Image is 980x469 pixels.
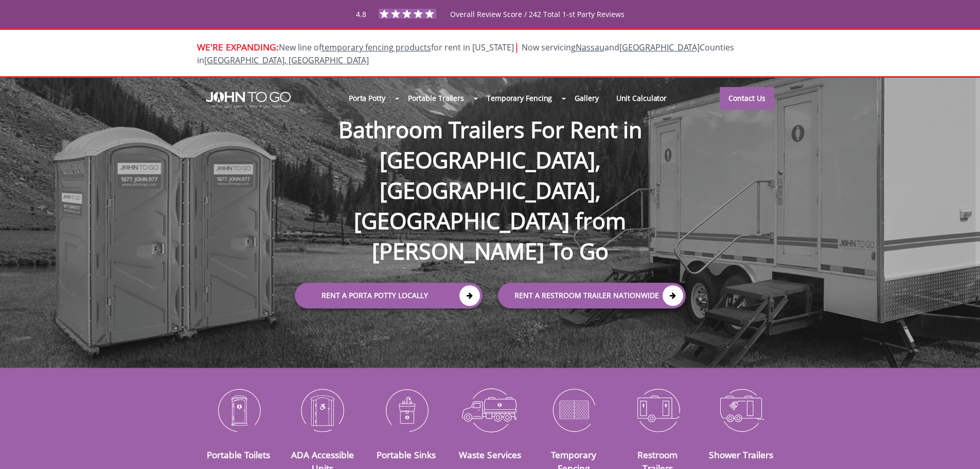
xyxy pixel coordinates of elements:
[284,81,696,267] h1: Bathroom Trailers For Rent in [GEOGRAPHIC_DATA], [GEOGRAPHIC_DATA], [GEOGRAPHIC_DATA] from [PERSO...
[623,383,692,437] img: Restroom-Trailers-icon_N.png
[356,9,366,19] span: 4.8
[322,42,431,53] a: temporary fencing products
[340,87,394,109] a: Porta Potty
[205,383,273,437] img: Portable-Toilets-icon_N.png
[377,448,436,461] a: Portable Sinks
[450,9,625,40] span: Overall Review Score / 242 Total 1-st Party Reviews
[197,42,734,66] span: Now servicing and Counties in
[566,87,607,109] a: Gallery
[456,383,524,437] img: Waste-Services-icon_N.png
[939,428,980,469] button: Live Chat
[399,87,473,109] a: Portable Trailers
[619,42,700,53] a: [GEOGRAPHIC_DATA]
[709,448,773,461] a: Shower Trailers
[540,383,608,437] img: Temporary-Fencing-cion_N.png
[608,87,676,109] a: Unit Calculator
[295,283,483,308] a: Rent a Porta Potty Locally
[707,383,776,437] img: Shower-Trailers-icon_N.png
[478,87,561,109] a: Temporary Fencing
[197,42,734,66] span: New line of for rent in [US_STATE]
[204,55,369,66] a: [GEOGRAPHIC_DATA], [GEOGRAPHIC_DATA]
[207,448,270,461] a: Portable Toilets
[197,41,279,53] span: WE'RE EXPANDING:
[459,448,521,461] a: Waste Services
[206,92,291,108] img: JOHN to go
[372,383,440,437] img: Portable-Sinks-icon_N.png
[720,87,774,110] a: Contact Us
[288,383,357,437] img: ADA-Accessible-Units-icon_N.png
[498,283,686,308] a: rent a RESTROOM TRAILER Nationwide
[514,40,520,54] span: |
[576,42,604,53] a: Nassau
